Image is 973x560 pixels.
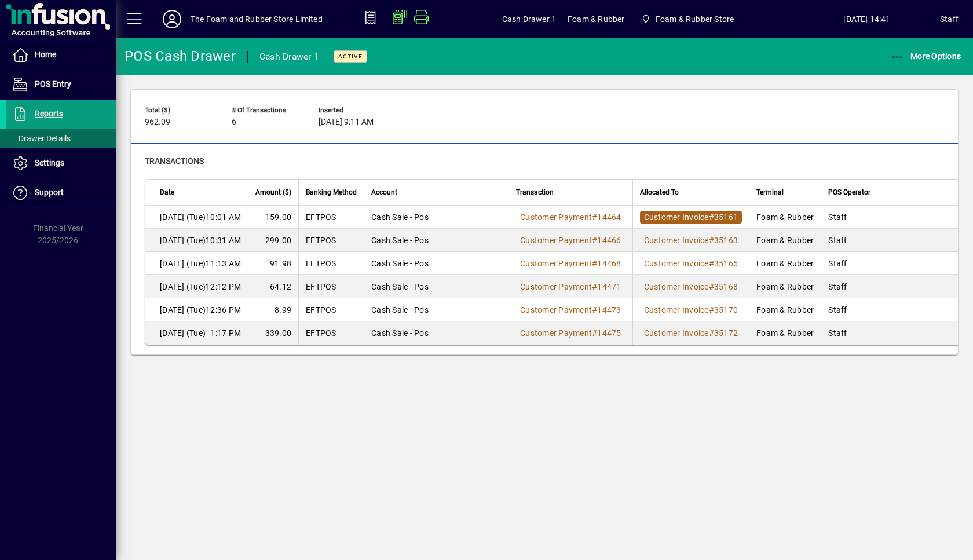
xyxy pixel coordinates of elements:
div: POS Cash Drawer [125,47,236,65]
span: Date [160,186,174,199]
span: POS Operator [828,186,870,199]
td: Foam & Rubber [749,252,821,275]
span: Cash Drawer 1 [502,10,556,28]
span: 11:13 AM [206,258,241,269]
td: Staff [821,229,965,252]
span: [DATE] (Tue) [160,258,206,269]
a: Settings [6,149,116,178]
span: Customer Payment [520,259,592,268]
span: Reports [35,109,63,118]
span: 10:01 AM [206,211,241,223]
span: Foam & Rubber [568,10,624,28]
span: Customer Payment [520,236,592,245]
td: EFTPOS [298,206,364,229]
span: Customer Payment [520,305,592,314]
span: Amount ($) [255,186,291,199]
span: 35165 [714,259,738,268]
td: Staff [821,252,965,275]
span: # [592,305,597,314]
td: Cash Sale - Pos [364,321,509,345]
td: Cash Sale - Pos [364,229,509,252]
span: Customer Payment [520,213,592,222]
span: # [709,305,714,314]
td: 64.12 [248,275,298,298]
td: Cash Sale - Pos [364,275,509,298]
span: [DATE] (Tue) [160,327,206,339]
a: Customer Invoice#35163 [640,234,742,247]
td: Cash Sale - Pos [364,206,509,229]
span: Settings [35,158,64,167]
button: More Options [888,46,964,67]
span: 35161 [714,213,738,222]
span: # of Transactions [232,107,301,114]
a: Drawer Details [6,129,116,148]
a: Customer Payment#14464 [516,211,625,224]
a: Customer Payment#14471 [516,280,625,293]
span: Customer Invoice [644,259,709,268]
td: 8.99 [248,298,298,321]
span: POS Entry [35,79,71,89]
span: 14475 [597,328,621,338]
span: Transaction [516,186,554,199]
span: 14473 [597,305,621,314]
td: EFTPOS [298,298,364,321]
span: Foam & Rubber Store [656,10,734,28]
span: Customer Payment [520,282,592,291]
span: 10:31 AM [206,235,241,246]
span: 1:17 PM [210,327,241,339]
span: Inserted [319,107,388,114]
span: Account [371,186,397,199]
a: Customer Payment#14466 [516,234,625,247]
span: Customer Invoice [644,213,709,222]
td: Foam & Rubber [749,321,821,345]
span: # [709,213,714,222]
a: Customer Invoice#35172 [640,327,742,339]
span: # [592,328,597,338]
a: Support [6,178,116,207]
span: # [709,236,714,245]
td: Foam & Rubber [749,275,821,298]
div: Staff [940,10,959,28]
button: Profile [153,9,191,30]
a: Customer Invoice#35165 [640,257,742,270]
td: Staff [821,321,965,345]
span: # [709,259,714,268]
td: Staff [821,298,965,321]
span: Transactions [145,156,204,166]
span: 35170 [714,305,738,314]
span: 14471 [597,282,621,291]
td: EFTPOS [298,321,364,345]
span: [DATE] 14:41 [794,10,940,28]
span: Active [338,53,363,60]
span: 6 [232,118,236,127]
span: Total ($) [145,107,214,114]
div: Cash Drawer 1 [259,47,319,66]
td: EFTPOS [298,275,364,298]
td: 299.00 [248,229,298,252]
span: [DATE] (Tue) [160,281,206,292]
div: The Foam and Rubber Store Limited [191,10,323,28]
a: POS Entry [6,70,116,99]
span: 14464 [597,213,621,222]
span: Customer Payment [520,328,592,338]
span: Allocated To [640,186,679,199]
a: Home [6,41,116,69]
td: EFTPOS [298,229,364,252]
span: # [709,282,714,291]
span: 962.09 [145,118,170,127]
span: More Options [891,52,961,61]
td: 159.00 [248,206,298,229]
a: Customer Invoice#35161 [640,211,742,224]
a: Customer Payment#14473 [516,303,625,316]
td: Foam & Rubber [749,298,821,321]
span: 35168 [714,282,738,291]
td: Staff [821,206,965,229]
td: Foam & Rubber [749,229,821,252]
td: Foam & Rubber [749,206,821,229]
td: EFTPOS [298,252,364,275]
span: Customer Invoice [644,282,709,291]
span: Home [35,50,56,59]
span: Banking Method [306,186,357,199]
span: Customer Invoice [644,236,709,245]
span: [DATE] (Tue) [160,211,206,223]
